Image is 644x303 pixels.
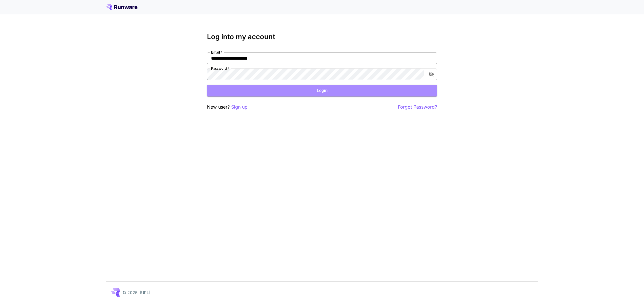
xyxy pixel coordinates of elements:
label: Email [211,50,222,55]
h3: Log into my account [207,33,437,41]
label: Password [211,66,229,71]
p: New user? [207,103,248,111]
p: © 2025, [URL] [122,289,150,296]
button: Forgot Password? [398,103,437,111]
button: Sign up [231,103,248,111]
button: Login [207,85,437,96]
button: toggle password visibility [426,69,436,79]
